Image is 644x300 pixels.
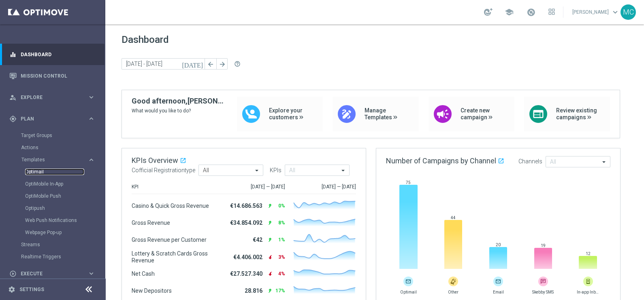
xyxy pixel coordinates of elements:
[621,4,636,20] div: MC
[21,95,87,100] span: Explore
[25,166,104,178] div: Optimail
[25,178,104,190] div: OptiMobile In-App
[9,44,95,65] div: Dashboard
[9,65,95,87] div: Mission Control
[25,169,84,175] a: Optimail
[9,51,96,58] button: equalizer Dashboard
[21,239,104,251] div: Streams
[8,286,15,293] i: settings
[25,226,104,239] div: Webpage Pop-up
[87,270,95,277] i: keyboard_arrow_right
[21,65,95,87] a: Mission Control
[25,214,104,226] div: Web Push Notifications
[21,254,84,260] a: Realtime Triggers
[21,157,79,162] span: Templates
[19,287,44,292] a: Settings
[25,217,84,224] a: Web Push Notifications
[25,193,84,199] a: OptiMobile Push
[21,44,95,65] a: Dashboard
[21,241,84,248] a: Streams
[21,271,87,276] span: Execute
[9,115,17,123] i: gps_fixed
[25,202,104,214] div: Optipush
[25,181,84,187] a: OptiMobile In-App
[21,251,104,263] div: Realtime Triggers
[9,73,96,79] button: Mission Control
[21,129,104,142] div: Target Groups
[21,142,104,154] div: Actions
[9,116,96,122] button: gps_fixed Plan keyboard_arrow_right
[611,8,620,17] span: keyboard_arrow_down
[25,205,84,211] a: Optipush
[21,156,96,163] button: Templates keyboard_arrow_right
[87,93,95,101] i: keyboard_arrow_right
[571,6,621,18] a: [PERSON_NAME]keyboard_arrow_down
[21,116,87,121] span: Plan
[21,144,84,151] a: Actions
[9,94,96,101] button: person_search Explore keyboard_arrow_right
[21,157,87,162] div: Templates
[505,8,514,17] span: school
[9,94,17,101] i: person_search
[9,115,87,123] div: Plan
[21,132,84,139] a: Target Groups
[9,270,96,277] button: play_circle_outline Execute keyboard_arrow_right
[9,270,17,277] i: play_circle_outline
[87,156,95,164] i: keyboard_arrow_right
[9,270,87,277] div: Execute
[25,190,104,202] div: OptiMobile Push
[25,229,84,236] a: Webpage Pop-up
[87,115,95,123] i: keyboard_arrow_right
[21,154,104,239] div: Templates
[9,94,87,101] div: Explore
[9,51,17,58] i: equalizer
